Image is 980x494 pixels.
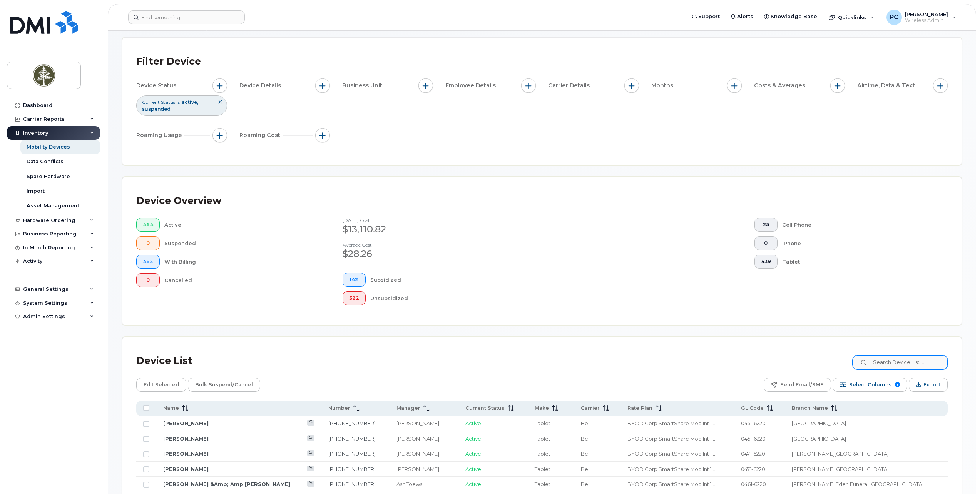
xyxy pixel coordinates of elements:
[833,378,907,392] button: Select Columns 9
[782,236,936,250] div: iPhone
[163,420,209,426] a: [PERSON_NAME]
[905,11,948,17] span: [PERSON_NAME]
[136,236,160,250] button: 0
[307,435,314,441] a: View Last Bill
[465,466,481,472] span: Active
[627,466,715,472] span: BYOD Corp SmartShare Mob Int 10
[780,379,824,391] span: Send Email/SMS
[782,255,936,269] div: Tablet
[535,466,550,472] span: Tablet
[343,247,523,260] div: $28.26
[307,450,314,456] a: View Last Bill
[136,82,179,90] span: Device Status
[535,420,550,426] span: Tablet
[136,255,160,269] button: 462
[136,273,160,287] button: 0
[136,351,192,371] div: Device List
[177,99,180,105] span: is
[396,450,451,457] div: [PERSON_NAME]
[343,242,523,247] h4: Average cost
[328,466,376,472] a: [PHONE_NUMBER]
[370,273,524,287] div: Subsidized
[164,236,318,250] div: Suspended
[370,291,524,305] div: Unsubsidized
[627,451,715,457] span: BYOD Corp SmartShare Mob Int 10
[328,405,350,412] span: Number
[881,10,962,25] div: Paulina Cantos
[627,405,652,412] span: Rate Plan
[771,13,817,20] span: Knowledge Base
[328,420,376,426] a: [PHONE_NUMBER]
[905,17,948,23] span: Wireless Admin
[343,273,366,287] button: 142
[136,218,160,232] button: 464
[307,420,314,426] a: View Last Bill
[535,451,550,457] span: Tablet
[548,82,592,90] span: Carrier Details
[328,436,376,442] a: [PHONE_NUMBER]
[188,378,260,392] button: Bulk Suspend/Cancel
[792,420,846,426] span: [GEOGRAPHIC_DATA]
[627,481,715,487] span: BYOD Corp SmartShare Mob Int 10
[136,378,186,392] button: Edit Selected
[838,14,866,20] span: Quicklinks
[164,273,318,287] div: Cancelled
[923,379,940,391] span: Export
[142,99,175,105] span: Current Status
[445,82,498,90] span: Employee Details
[396,435,451,442] div: [PERSON_NAME]
[761,240,771,246] span: 0
[725,9,759,24] a: Alerts
[349,277,359,283] span: 142
[741,466,765,472] span: 0471-6220
[627,420,715,426] span: BYOD Corp SmartShare Mob Int 10
[792,405,828,412] span: Branch Name
[163,466,209,472] a: [PERSON_NAME]
[741,420,766,426] span: 0451-6220
[895,382,900,387] span: 9
[792,451,889,457] span: [PERSON_NAME][GEOGRAPHIC_DATA]
[396,466,451,473] div: [PERSON_NAME]
[343,218,523,223] h4: [DATE] cost
[143,277,153,283] span: 0
[136,52,201,72] div: Filter Device
[581,436,590,442] span: Bell
[465,481,481,487] span: Active
[754,82,808,90] span: Costs & Averages
[328,451,376,457] a: [PHONE_NUMBER]
[465,405,505,412] span: Current Status
[754,236,778,250] button: 0
[741,451,765,457] span: 0471-6220
[342,82,385,90] span: Business Unit
[349,295,359,301] span: 322
[163,451,209,457] a: [PERSON_NAME]
[144,379,179,391] span: Edit Selected
[163,481,290,487] a: [PERSON_NAME] &Amp; Amp [PERSON_NAME]
[782,218,936,232] div: Cell Phone
[651,82,676,90] span: Months
[792,481,924,487] span: [PERSON_NAME] Eden Funeral [GEOGRAPHIC_DATA]
[465,451,481,457] span: Active
[698,13,720,20] span: Support
[535,405,549,412] span: Make
[195,379,253,391] span: Bulk Suspend/Cancel
[857,82,917,90] span: Airtime, Data & Text
[581,420,590,426] span: Bell
[239,82,283,90] span: Device Details
[890,13,898,22] span: PC
[328,481,376,487] a: [PHONE_NUMBER]
[307,466,314,471] a: View Last Bill
[535,436,550,442] span: Tablet
[136,191,221,211] div: Device Overview
[853,355,948,369] input: Search Device List ...
[627,436,715,442] span: BYOD Corp SmartShare Mob Int 10
[396,420,451,427] div: [PERSON_NAME]
[143,222,153,228] span: 464
[792,466,889,472] span: [PERSON_NAME][GEOGRAPHIC_DATA]
[136,131,184,139] span: Roaming Usage
[741,481,766,487] span: 0461-6220
[163,405,179,412] span: Name
[128,10,245,24] input: Find something...
[754,218,778,232] button: 25
[164,255,318,269] div: With Billing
